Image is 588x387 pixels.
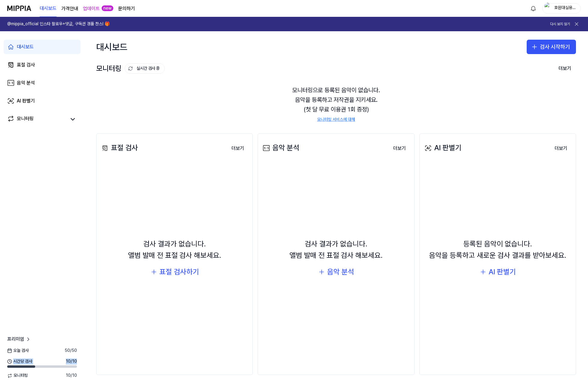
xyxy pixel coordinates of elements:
div: 음악 분석 [262,142,299,154]
div: 음악 분석 [327,266,354,278]
button: 더보기 [227,142,249,154]
div: AI 판별기 [488,266,516,278]
span: 10 / 10 [66,373,77,379]
button: 표절 검사하기 [150,266,199,278]
button: 더보기 [554,62,576,75]
div: AI 판별기 [17,97,35,105]
div: 대시보드 [17,43,34,50]
button: profile호원대실용음악 [542,3,581,14]
a: 대시보드 [4,40,81,54]
a: 업데이트 [83,5,100,12]
a: 대시보드 [40,0,57,17]
div: 모니터링 [17,115,34,123]
span: 프리미엄 [7,336,24,343]
button: 검사 시작하기 [527,40,576,54]
h1: @mippia_official 인스타 팔로우+댓글, 구독권 경품 찬스! 🎁 [7,21,110,27]
span: 모니터링 [7,373,28,379]
a: 더보기 [388,142,411,154]
a: 프리미엄 [7,336,31,343]
div: 등록된 음악이 없습니다. 음악을 등록하고 새로운 검사 결과를 받아보세요. [429,238,566,261]
button: AI 판별기 [479,266,516,278]
span: 50 / 50 [65,348,77,354]
a: 문의하기 [118,5,135,12]
button: 더보기 [550,142,572,154]
a: 모니터링 [7,115,66,123]
img: profile [544,2,552,14]
a: 음악 분석 [4,76,81,90]
img: 알림 [530,5,537,12]
div: 대시보드 [96,37,127,56]
div: 검사 결과가 없습니다. 앨범 발매 전 표절 검사 해보세요. [128,238,221,261]
button: 더보기 [388,142,411,154]
div: 음악 분석 [17,79,35,87]
div: 호원대실용음악 [553,5,577,11]
div: 표절 검사 [100,142,138,154]
div: 모니터링 [96,63,165,74]
div: new [102,5,113,11]
div: AI 판별기 [423,142,461,154]
button: 다시 보지 않기 [550,22,570,27]
a: 더보기 [550,142,572,154]
a: 표절 검사 [4,58,81,72]
div: 표절 검사 [17,61,35,69]
span: 오늘 검사 [7,348,29,354]
div: 모니터링으로 등록된 음악이 없습니다. 음악을 등록하고 저작권을 지키세요. (첫 달 무료 이용권 1회 증정) [96,78,576,130]
button: 가격안내 [61,5,78,12]
span: 10 / 10 [66,358,77,364]
button: 실시간 검사 중 [125,63,165,74]
button: 음악 분석 [318,266,354,278]
span: 시간당 검사 [7,358,32,364]
a: 더보기 [227,142,249,154]
a: AI 판별기 [4,94,81,108]
div: 검사 결과가 없습니다. 앨범 발매 전 표절 검사 해보세요. [289,238,383,261]
div: 표절 검사하기 [159,266,199,278]
a: 모니터링 서비스에 대해 [317,117,355,123]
